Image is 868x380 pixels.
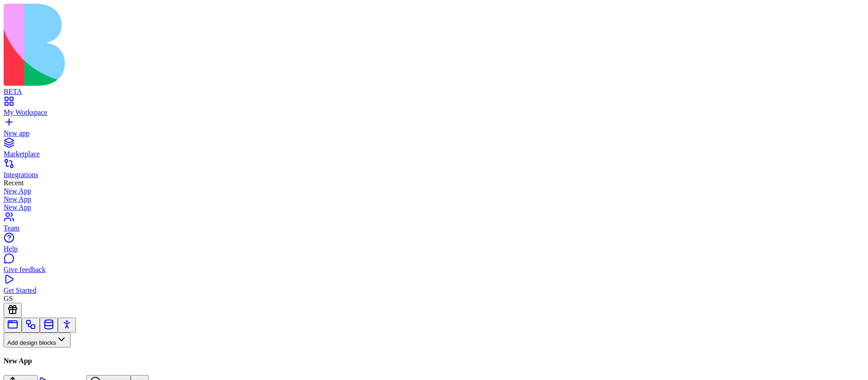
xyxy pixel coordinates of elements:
div: My Workspace [4,108,864,117]
a: Get Started [4,278,864,295]
div: BETA [4,88,864,96]
a: New App [4,203,864,211]
a: BETA [4,80,864,96]
a: Integrations [4,163,864,179]
a: Team [4,216,864,232]
a: Marketplace [4,142,864,158]
button: Add design blocks [4,333,71,347]
a: New App [4,195,864,203]
a: Give feedback [4,258,864,274]
h4: New App [4,357,864,365]
div: Help [4,245,864,253]
div: Marketplace [4,150,864,158]
a: New app [4,121,864,137]
div: Get Started [4,286,864,295]
div: Give feedback [4,266,864,274]
div: New app [4,129,864,137]
span: GS [4,295,13,302]
img: logo [4,4,367,86]
a: My Workspace [4,100,864,117]
span: Recent [4,179,24,187]
div: Team [4,224,864,232]
a: Help [4,237,864,253]
div: Integrations [4,171,864,179]
a: New App [4,187,864,195]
